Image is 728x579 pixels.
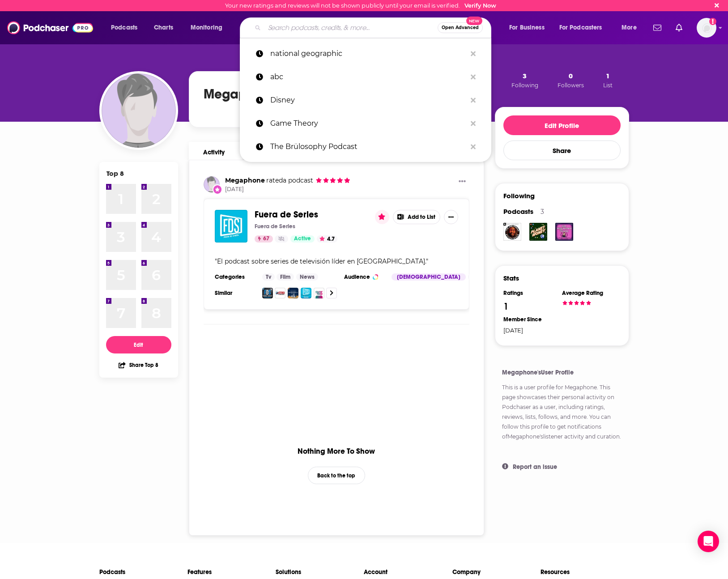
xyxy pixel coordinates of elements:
a: Megaphone [225,176,265,184]
button: Show profile menu [697,18,716,38]
span: Active [294,234,311,243]
button: Back to the top [308,467,365,484]
button: 3Following [509,71,541,89]
img: User Profile [697,18,716,38]
img: Over The Top [314,288,324,298]
a: Tv [262,273,275,281]
a: Game Theory [240,112,491,135]
a: Activity [189,142,243,160]
span: [DATE] [225,186,351,193]
h4: Megaphone's User Profile [502,369,622,376]
span: Followers [558,82,584,89]
button: Open AdvancedNew [438,22,483,33]
span: List [603,82,613,89]
img: Megaphone [204,176,220,192]
span: Megaphone's Rating: 5 out of 5 [315,177,350,184]
span: Podcasts [503,207,533,216]
p: The Brülosophy Podcast [270,135,466,158]
span: For Business [509,21,545,34]
img: Expreso a Westworld [288,288,298,298]
span: Podcasts [111,21,137,34]
div: Open Intercom Messenger [698,531,719,552]
div: Search podcasts, credits, & more... [248,17,500,38]
p: Game Theory [270,112,466,135]
span: rated [266,176,283,184]
button: open menu [553,21,615,35]
button: [object Object] [375,210,389,223]
span: Following [511,82,538,89]
div: Member Since [503,316,556,323]
h3: Stats [503,274,519,282]
button: open menu [105,21,149,35]
a: The Brülosophy Podcast [240,135,491,158]
a: Disney [240,89,491,112]
p: national geographic [270,42,466,65]
div: New Rating [213,184,222,194]
h3: Categories [215,273,255,281]
a: The Joe Rogan Experience [503,223,521,241]
div: Following [503,192,535,200]
div: Ratings [503,289,556,297]
span: For Podcasters [559,21,602,34]
div: Average Rating: 5 out of 5 [562,300,592,306]
a: Charts [148,21,179,35]
span: 0 [569,72,573,80]
button: 0Followers [555,71,587,89]
p: abc [270,65,466,89]
button: Edit [106,336,171,353]
span: More [622,21,637,34]
span: New [466,17,482,25]
div: 3 [541,208,544,216]
a: Show notifications dropdown [650,20,665,35]
button: open menu [503,21,556,35]
img: Fuera de Series [215,210,247,243]
a: 1List [600,71,615,89]
span: a podcast [265,176,313,184]
button: Edit Profile [503,115,621,135]
span: 1 [606,72,610,80]
span: El podcast sobre series de televisión líder en [GEOGRAPHIC_DATA]. [217,257,426,265]
button: Show More Button [455,176,469,187]
div: Top 8 [106,169,124,178]
img: Podchaser - Follow, Share and Rate Podcasts [7,19,93,36]
span: Fuera de Series [255,209,318,220]
h3: Audience [344,273,384,281]
p: Disney [270,89,466,112]
a: Show notifications dropdown [672,20,686,35]
svg: Email not verified [709,18,716,25]
button: Show More Button [444,210,458,224]
div: [DEMOGRAPHIC_DATA] [392,273,466,281]
div: Average Rating [562,289,615,297]
img: Hot Mess-Terpiece Theatre [555,223,573,241]
div: 25-34 [468,273,483,281]
div: 1 [503,300,508,312]
button: open menu [615,21,648,35]
span: " " [215,257,428,265]
button: Share Top 8 [118,356,158,374]
a: Planet Money [529,223,547,241]
a: Verify Now [464,2,496,9]
a: Active [290,235,315,243]
img: Megaphone [102,73,176,148]
span: Open Advanced [442,26,479,30]
a: Review, de Fuera de Series [301,288,311,298]
button: 4.7 [317,235,337,243]
button: Report an issue [502,463,622,471]
div: Your new ratings and reviews will not be shown publicly until your email is verified. [225,2,496,9]
p: Fuera de Series [255,223,295,230]
button: open menu [184,21,234,35]
span: Logged in as MegaphoneSupport [697,18,716,38]
a: national geographic [240,42,491,65]
img: FDS Streaming [262,288,273,298]
a: News [296,273,318,281]
a: Fuera de Series [255,210,318,220]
